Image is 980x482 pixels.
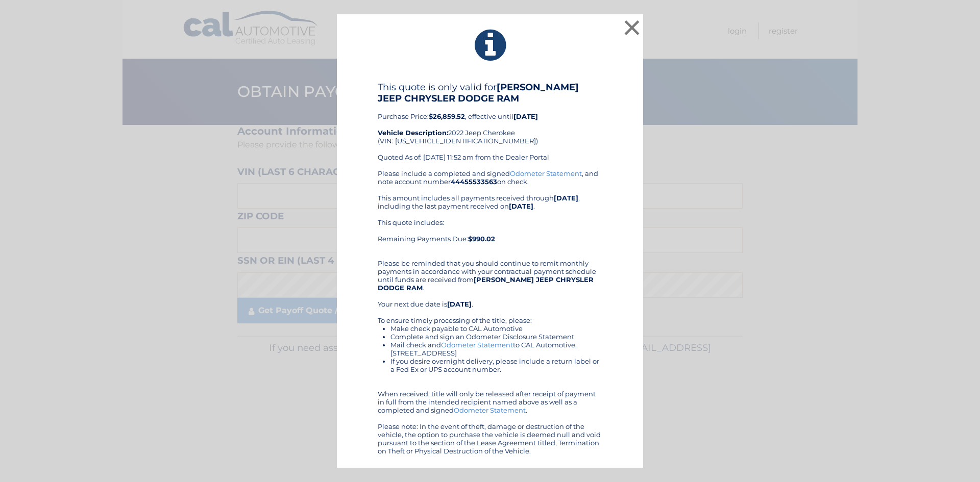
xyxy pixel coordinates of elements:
a: Odometer Statement [454,406,526,414]
b: [DATE] [513,112,538,120]
li: Mail check and to CAL Automotive, [STREET_ADDRESS] [390,341,602,357]
b: [DATE] [554,194,578,202]
a: Odometer Statement [510,169,582,177]
li: If you desire overnight delivery, please include a return label or a Fed Ex or UPS account number. [390,357,602,373]
button: × [622,17,642,38]
h4: This quote is only valid for [378,82,602,104]
div: Purchase Price: , effective until 2022 Jeep Cherokee (VIN: [US_VEHICLE_IDENTIFICATION_NUMBER]) Qu... [378,82,602,169]
strong: Vehicle Description: [378,129,448,137]
b: [PERSON_NAME] JEEP CHRYSLER DODGE RAM [378,82,579,104]
div: This quote includes: Remaining Payments Due: [378,218,602,251]
b: $990.02 [468,235,495,243]
b: [PERSON_NAME] JEEP CHRYSLER DODGE RAM [378,275,594,292]
a: Odometer Statement [441,341,513,349]
li: Complete and sign an Odometer Disclosure Statement [390,333,602,341]
b: $26,859.52 [429,112,465,120]
div: Please include a completed and signed , and note account number on check. This amount includes al... [378,169,602,455]
b: [DATE] [447,300,472,308]
b: 44455533563 [451,177,497,186]
b: [DATE] [509,202,533,210]
li: Make check payable to CAL Automotive [390,324,602,333]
